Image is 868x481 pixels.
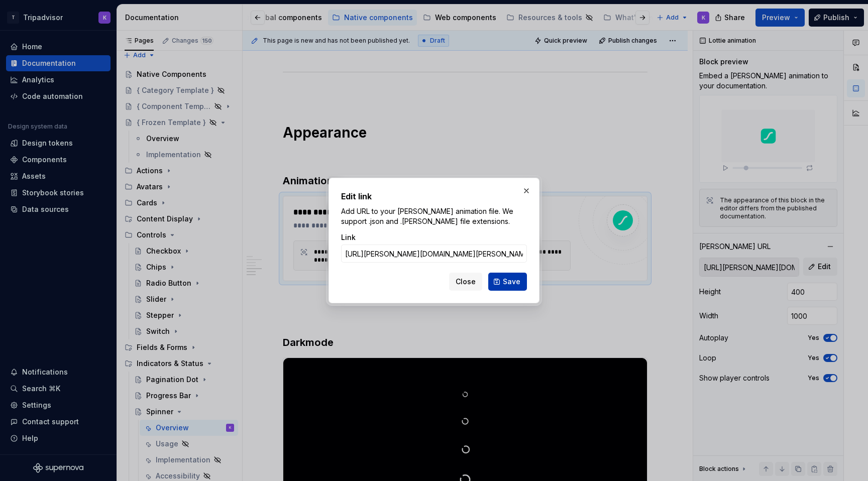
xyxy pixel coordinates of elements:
[456,277,476,287] span: Close
[341,232,356,243] label: Link
[341,190,527,202] h2: Edit link
[488,273,527,291] button: Save
[341,206,527,226] p: Add URL to your [PERSON_NAME] animation file. We support .json and .[PERSON_NAME] file extensions.
[449,273,482,291] button: Close
[503,277,520,287] span: Save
